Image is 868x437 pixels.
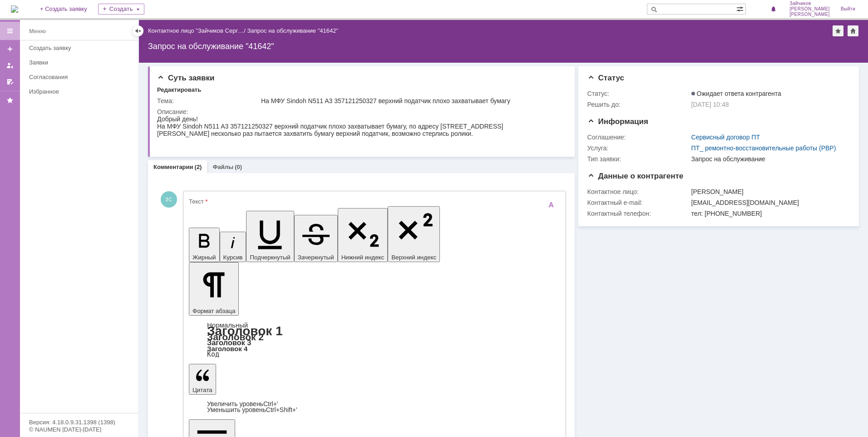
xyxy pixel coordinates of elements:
[157,86,201,94] div: Редактировать
[207,350,219,358] a: Код
[3,74,17,89] a: Мои согласования
[11,5,18,13] a: Перейти на домашнюю страницу
[3,42,17,56] a: Создать заявку
[148,27,244,34] a: Контактное лицо "Зайчиков Серг…
[153,164,193,170] a: Комментарии
[691,188,846,195] div: [PERSON_NAME]
[207,332,264,342] a: Заголовок 2
[192,387,212,393] span: Цитата
[29,419,129,425] div: Версия: 4.18.0.9.31.1398 (1398)
[207,400,278,407] a: Increase
[4,4,133,11] div: Добрый день!
[133,25,143,36] div: Скрыть меню
[192,254,216,261] span: Жирный
[587,74,624,82] span: Статус
[189,199,558,204] div: Текст
[195,164,202,170] div: (2)
[587,210,690,217] div: Контактный телефон:
[26,53,166,62] strong: [EMAIL_ADDRESS][DOMAIN_NAME]
[148,27,247,34] div: /
[235,164,242,170] div: (0)
[546,199,557,210] span: Скрыть панель инструментов
[26,54,166,61] a: [EMAIL_ADDRESS][DOMAIN_NAME]
[157,108,563,115] div: Описание:
[29,74,133,80] div: Согласования
[294,215,338,262] button: Зачеркнутый
[189,401,560,413] div: Цитата
[736,4,745,13] span: Расширенный поиск
[587,101,690,108] div: Решить до:
[212,164,233,170] a: Файлы
[250,254,290,261] span: Подчеркнутый
[11,5,18,13] img: logo
[691,155,846,163] div: Запрос на обслуживание
[192,308,235,314] span: Формат абзаца
[189,364,216,395] button: Цитата
[220,232,247,262] button: Курсив
[789,6,830,12] span: [PERSON_NAME]
[246,211,294,262] button: Подчеркнутый
[29,59,133,66] div: Заявки
[207,324,283,338] a: Заголовок 1
[249,7,346,15] span: , по адресу [STREET_ADDRESS]
[691,144,836,152] a: ПТ_ ремонтно-восстановительные работы (РВР)
[189,228,220,262] button: Жирный
[388,206,440,262] button: Верхний индекс
[247,27,338,34] div: Запрос на обслуживание "41642"
[587,188,690,195] div: Контактное лицо:
[789,12,830,17] span: [PERSON_NAME]
[157,97,259,104] div: Тема:
[29,88,123,95] div: Избранное
[691,199,846,206] div: [EMAIL_ADDRESS][DOMAIN_NAME]
[587,144,690,152] div: Услуга:
[29,26,46,37] div: Меню
[29,427,129,432] div: © NAUMEN [DATE]-[DATE]
[691,210,846,217] div: тел: [PHONE_NUMBER]
[587,155,690,163] div: Тип заявки:
[587,117,648,126] span: Информация
[587,172,684,180] span: Данные о контрагенте
[691,90,781,97] span: Ожидает ответа контрагента
[587,134,690,141] div: Соглашение:
[223,254,243,261] span: Курсив
[587,90,690,97] div: Статус:
[98,4,144,15] div: Создать
[261,97,562,104] div: На МФУ Sindoh N511 A3 357121250327 верхний податчик плохо захватывает бумагу
[338,208,388,262] button: Нижний индекс
[207,338,251,347] a: Заголовок 3
[266,406,297,413] span: Ctrl+Shift+'
[25,41,136,55] a: Создать заявку
[207,345,247,353] a: Заголовок 4
[207,406,297,413] a: Decrease
[263,400,278,407] span: Ctrl+'
[587,199,690,206] div: Контактный e-mail:
[148,42,859,51] div: Запрос на обслуживание "41642"
[25,55,136,70] a: Заявки
[157,74,214,82] span: Суть заявки
[848,25,858,36] div: Сделать домашней страницей
[789,1,830,6] span: Зайчиков
[391,254,436,261] span: Верхний индекс
[161,191,177,208] span: ЗС
[207,321,248,329] a: Нормальный
[3,58,17,73] a: Мои заявки
[189,322,560,358] div: Формат абзаца
[833,25,843,36] div: Добавить в избранное
[25,70,136,84] a: Согласования
[298,254,334,261] span: Зачеркнутый
[341,254,385,261] span: Нижний индекс
[691,101,729,108] span: [DATE] 10:48
[29,45,133,51] div: Создать заявку
[691,134,760,141] a: Сервисный договор ПТ
[189,262,239,316] button: Формат абзаца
